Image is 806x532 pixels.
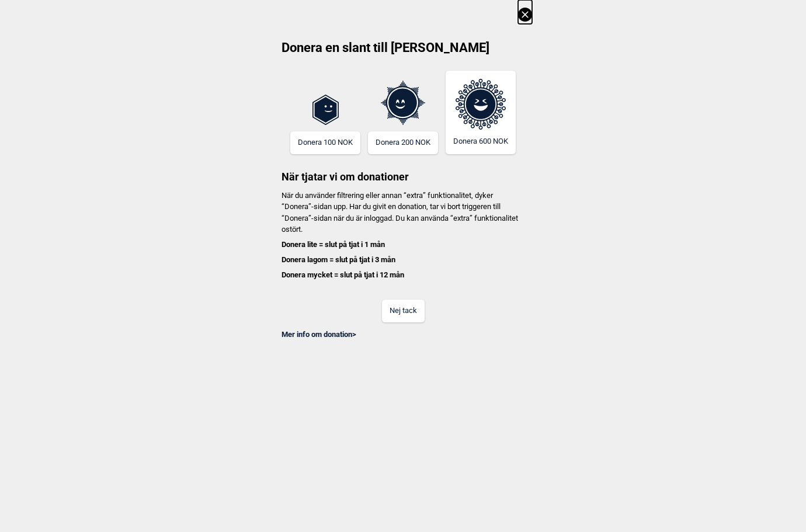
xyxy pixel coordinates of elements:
p: När du använder filtrering eller annan “extra” funktionalitet, dyker “Donera”-sidan upp. Har du g... [274,190,532,281]
b: Donera mycket = slut på tjat i 12 mån [282,270,404,279]
a: Mer info om donation> [282,330,356,339]
button: Donera 100 NOK [290,131,360,154]
b: Donera lite = slut på tjat i 1 mån [282,240,385,249]
button: Nej tack [382,300,425,322]
button: Donera 600 NOK [446,71,516,154]
button: Donera 200 NOK [368,131,438,154]
h3: När tjatar vi om donationer [274,154,532,184]
h2: Donera en slant till [PERSON_NAME] [274,39,532,65]
b: Donera lagom = slut på tjat i 3 mån [282,255,395,264]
